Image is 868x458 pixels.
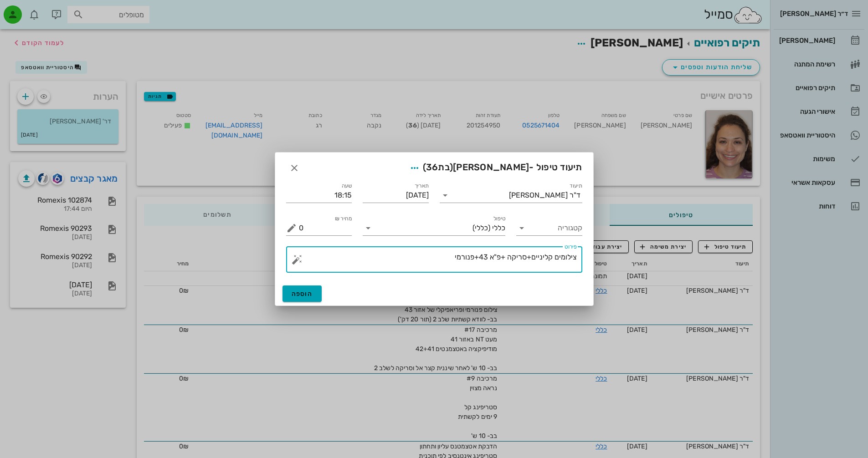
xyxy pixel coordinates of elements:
[426,162,438,173] span: 36
[509,191,580,199] div: ד"ר [PERSON_NAME]
[492,224,505,232] span: כללי
[406,160,582,176] span: תיעוד טיפול -
[440,188,582,203] div: תיעודד"ר [PERSON_NAME]
[286,223,297,234] button: מחיר ₪ appended action
[565,244,577,250] label: פירוט
[335,215,352,222] label: מחיר ₪
[342,183,352,189] label: שעה
[473,224,490,232] span: (כללי)
[570,183,582,189] label: תיעוד
[292,290,313,298] span: הוספה
[282,285,322,302] button: הוספה
[414,183,429,189] label: תאריך
[453,162,529,173] span: [PERSON_NAME]
[423,162,453,173] span: (בת )
[493,215,505,222] label: טיפול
